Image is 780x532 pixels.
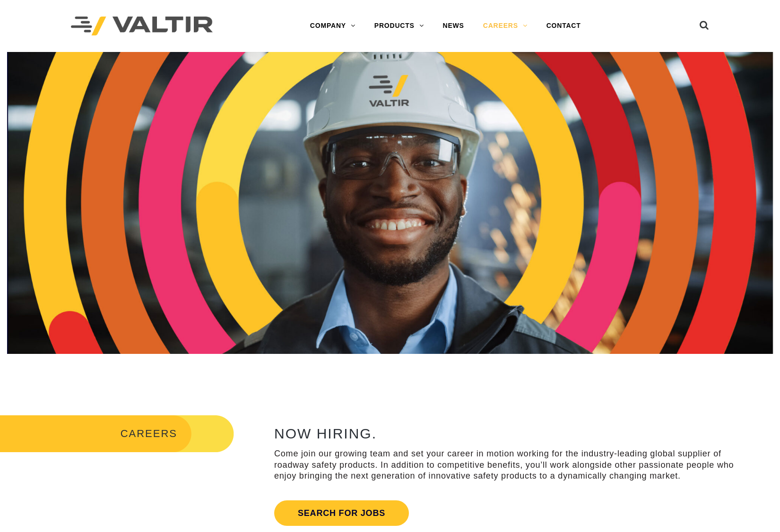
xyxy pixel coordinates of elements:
[537,17,590,35] a: CONTACT
[474,17,537,35] a: CAREERS
[71,17,213,36] img: Valtir
[301,17,365,35] a: COMPANY
[274,448,754,481] p: Come join our growing team and set your career in motion working for the industry-leading global ...
[274,500,409,526] a: Search for jobs
[274,426,754,441] h2: NOW HIRING.
[7,52,773,354] img: Careers_Header
[365,17,433,35] a: PRODUCTS
[433,17,474,35] a: NEWS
